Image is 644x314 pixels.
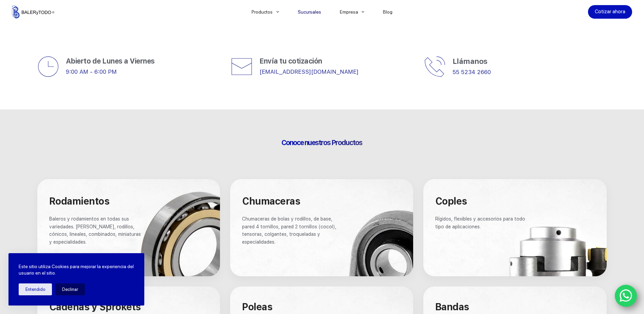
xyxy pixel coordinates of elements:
[19,283,52,295] button: Entendido
[55,283,85,295] button: Declinar
[435,195,467,207] span: Coples
[453,69,491,75] a: 55 5234 2660
[242,195,300,207] span: Chumaceras
[588,5,632,19] a: Cotizar ahora
[66,68,117,75] span: 9:00 AM - 6:00 PM
[12,5,54,18] img: Balerytodo
[49,195,110,207] span: Rodamientos
[242,301,272,313] span: Poleas
[259,57,322,65] span: Envía tu cotización
[435,301,469,313] span: Bandas
[259,68,358,75] a: [EMAIL_ADDRESS][DOMAIN_NAME]
[19,263,134,277] p: Este sitio utiliza Cookies para mejorar la experiencia del usuario en el sitio.
[49,216,142,244] span: Baleros y rodamientos en todas sus variedades. [PERSON_NAME], rodillos, cónicos, lineales, combin...
[66,57,155,65] span: Abierto de Lunes a Viernes
[281,138,362,147] span: Conoce nuestros Productos
[242,216,338,244] span: Chumaceras de bolas y rodillos, de base, pared 4 tornillos, pared 2 tornillos (cocol), tensoras, ...
[435,216,527,229] span: Rígidos, flexibles y accesorios para todo tipo de aplicaciones.
[615,285,637,307] a: WhatsApp
[453,57,487,66] span: Llámanos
